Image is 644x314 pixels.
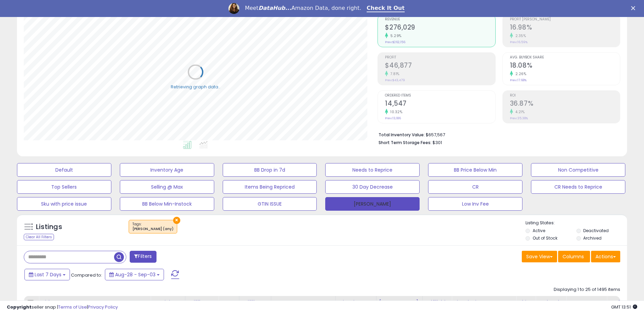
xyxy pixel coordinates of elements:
button: Top Sellers [17,180,111,194]
li: $657,567 [379,130,615,138]
button: Non Competitive [531,163,625,177]
h2: 36.87% [510,100,620,109]
button: Filters [130,251,156,263]
div: Listed Price [455,299,513,306]
h5: Listings [36,222,62,232]
h2: $276,029 [385,23,495,33]
div: Displaying 1 to 25 of 1495 items [554,286,620,293]
small: 10.32% [388,109,402,115]
p: Listing States: [526,220,627,226]
span: Columns [563,253,584,260]
div: Cost [221,299,236,306]
span: Last 7 Days [35,271,61,278]
small: Prev: 35.38% [510,116,528,120]
div: Amazon Fees [274,299,333,306]
small: 2.35% [513,33,526,38]
div: Clear All Filters [24,234,54,240]
small: 7.81% [388,71,400,76]
button: × [173,217,180,224]
div: [PERSON_NAME] [379,299,420,306]
button: BB Below Min-Instock [120,197,214,211]
button: Inventory Age [120,163,214,177]
div: Fulfillable Quantity [425,299,449,313]
div: Meet Amazon Data, done right. [245,5,361,12]
a: Terms of Use [58,304,87,310]
a: Privacy Policy [88,304,118,310]
strong: Copyright [7,304,32,310]
h2: 14,547 [385,100,495,109]
button: Aug-28 - Sep-03 [105,269,164,280]
h2: 16.98% [510,23,620,33]
div: Retrieving graph data.. [171,84,220,90]
span: Revenue [385,18,495,21]
label: Archived [583,235,602,241]
small: 2.26% [513,71,527,76]
span: Compared to: [71,272,102,278]
div: Repricing [153,299,182,306]
b: Short Term Storage Fees: [379,140,431,145]
a: Check It Out [367,5,405,12]
button: CR [428,180,522,194]
span: $301 [433,139,442,146]
span: Ordered Items [385,94,495,98]
h2: $46,877 [385,62,495,71]
button: Default [17,163,111,177]
small: Prev: $43,479 [385,78,405,82]
button: Last 7 Days [24,269,70,280]
button: Items Being Repriced [223,180,317,194]
button: 30 Day Decrease [325,180,420,194]
small: 4.21% [513,109,525,115]
div: Ordered Items [538,299,563,313]
i: DataHub... [258,5,291,11]
div: seller snap | | [7,304,118,311]
button: Low Inv Fee [428,197,522,211]
span: Profit [PERSON_NAME] [510,18,620,21]
div: [PERSON_NAME] (any) [132,227,173,231]
small: Prev: $262,156 [385,40,405,44]
small: Prev: 17.68% [510,78,527,82]
div: Fulfillment Cost [242,299,268,313]
h2: 18.08% [510,62,620,71]
button: [PERSON_NAME] [325,197,420,211]
b: Total Inventory Value: [379,132,425,138]
small: Prev: 13,186 [385,116,401,120]
button: Actions [591,251,620,262]
span: 2025-09-11 13:51 GMT [611,304,637,310]
div: Close [631,6,638,10]
div: Min Price [338,299,373,306]
img: Profile image for Georgie [228,3,239,14]
button: GTIN ISSUE [223,197,317,211]
button: Columns [558,251,590,262]
span: ROI [510,94,620,98]
button: BB Drop in 7d [223,163,317,177]
div: Ship Price [519,299,533,313]
span: Avg. Buybox Share [510,56,620,59]
button: BB Price Below Min [428,163,522,177]
button: Selling @ Max [120,180,214,194]
div: Fulfillment [188,299,216,306]
span: Profit [385,56,495,59]
small: Prev: 16.59% [510,40,528,44]
label: Active [533,228,545,233]
div: Title [42,299,148,306]
label: Out of Stock [533,235,557,241]
button: Needs to Reprice [325,163,420,177]
div: Current Buybox Price [569,299,604,313]
label: Deactivated [583,228,609,233]
button: Sku with price issue [17,197,111,211]
button: Save View [522,251,557,262]
span: Aug-28 - Sep-03 [115,271,155,278]
small: 5.29% [388,33,402,38]
button: CR Needs to Reprice [531,180,625,194]
span: Tags : [132,222,173,232]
